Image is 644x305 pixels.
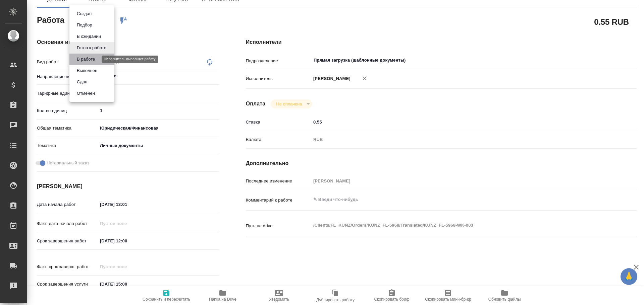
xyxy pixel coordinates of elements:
[75,90,97,97] button: Отменен
[75,33,103,40] button: В ожидании
[75,21,94,29] button: Подбор
[75,44,108,52] button: Готов к работе
[75,78,89,86] button: Сдан
[75,67,99,74] button: Выполнен
[75,56,97,63] button: В работе
[75,10,94,17] button: Создан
